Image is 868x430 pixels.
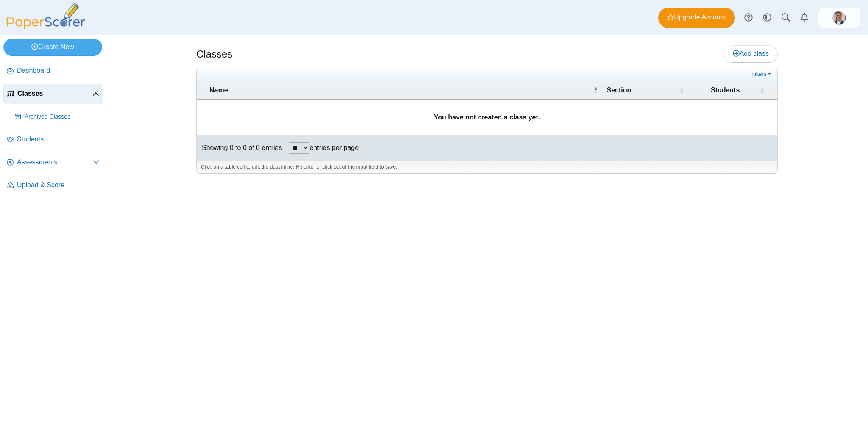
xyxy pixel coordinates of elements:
[607,86,678,95] span: Section
[3,3,88,29] img: PaperScorer
[25,113,100,121] span: Archived Classes
[209,86,592,95] span: Name
[3,153,103,173] a: Assessments
[17,89,92,98] span: Classes
[3,23,88,31] a: PaperScorer
[832,11,846,25] span: Javier Burguete
[679,86,684,94] span: Section : Activate to sort
[3,84,103,104] a: Classes
[17,158,93,167] span: Assessments
[593,86,598,94] span: Name : Activate to invert sorting
[3,39,102,55] a: Create New
[724,45,778,62] a: Add class
[658,8,735,28] a: Upgrade Account
[197,161,777,173] div: Click on a table cell to edit the data inline. Hit enter or click out of the input field to save.
[434,114,540,121] b: You have not created a class yet.
[3,130,103,150] a: Students
[17,180,100,190] span: Upload & Score
[733,50,769,57] span: Add class
[818,8,860,28] a: ps.83MZZBBVkua5d9uI
[309,144,359,151] label: entries per page
[749,70,775,78] a: Filters
[667,13,726,22] span: Upgrade Account
[17,135,100,144] span: Students
[795,8,814,27] a: Alerts
[693,86,758,95] span: Students
[3,61,103,81] a: Dashboard
[196,47,232,61] h1: Classes
[17,66,100,75] span: Dashboard
[197,135,282,161] div: Showing 0 to 0 of 0 entries
[12,107,103,127] a: Archived Classes
[3,175,103,196] a: Upload & Score
[832,11,846,25] img: ps.83MZZBBVkua5d9uI
[759,86,765,94] span: Students : Activate to sort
